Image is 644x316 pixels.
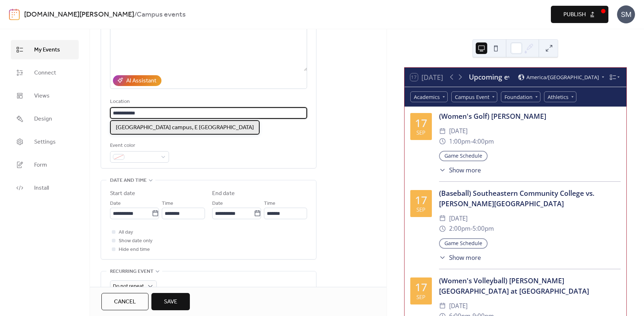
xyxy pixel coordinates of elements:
span: My Events [34,46,60,54]
button: AI Assistant [113,75,161,86]
div: 17 [415,282,427,293]
span: - [471,224,472,234]
div: ​ [439,224,446,234]
div: Location [110,98,306,106]
span: Cancel [114,298,136,306]
div: ​ [439,166,446,175]
div: 17 [415,118,427,128]
span: 5:00pm [472,224,494,234]
span: Form [34,161,47,170]
a: Install [11,178,79,198]
span: Show more [449,253,481,262]
div: Sep [416,207,425,212]
span: Show more [449,166,481,175]
span: Install [34,184,49,193]
span: Connect [34,69,56,77]
div: End date [212,189,235,198]
span: [DATE] [449,213,467,224]
span: Do not repeat [113,281,144,291]
button: Cancel [101,293,149,310]
span: Date [110,199,121,208]
div: 17 [415,195,427,206]
button: Publish [551,6,608,23]
button: Save [151,293,190,310]
div: Sep [416,294,425,300]
span: 4:00pm [472,136,494,147]
a: Settings [11,132,79,152]
span: Save [164,298,177,306]
span: Hide end time [119,245,150,254]
div: ​ [439,126,446,136]
span: All day [119,228,133,237]
span: - [471,136,472,147]
div: ​ [439,213,446,224]
span: [DATE] [449,126,467,136]
div: (Women's Volleyball) [PERSON_NAME][GEOGRAPHIC_DATA] at [GEOGRAPHIC_DATA] [439,276,621,297]
div: Start date [110,189,135,198]
div: Upcoming events [469,72,509,82]
div: Sep [416,130,425,135]
span: Show date only [119,237,152,245]
span: Design [34,115,52,123]
a: Design [11,109,79,128]
div: ​ [439,136,446,147]
button: ​Show more [439,166,481,175]
b: / [134,8,137,22]
a: Form [11,155,79,175]
div: ​ [439,253,446,262]
a: Connect [11,63,79,82]
div: SM [617,5,635,23]
span: Date and time [110,176,147,185]
a: My Events [11,40,79,59]
span: Settings [34,138,56,146]
img: logo [9,9,20,20]
button: ​Show more [439,253,481,262]
span: Date [212,199,223,208]
div: AI Assistant [126,77,156,85]
div: Event color [110,141,168,150]
span: [GEOGRAPHIC_DATA] campus, E [GEOGRAPHIC_DATA] [116,123,254,132]
span: Publish [563,10,586,19]
span: [DATE] [449,301,467,311]
div: ​ [439,301,446,311]
div: (Baseball) Southeastern Community College vs. [PERSON_NAME][GEOGRAPHIC_DATA] [439,188,621,209]
span: 2:00pm [449,224,471,234]
a: [DOMAIN_NAME][PERSON_NAME] [24,8,134,22]
span: 1:00pm [449,136,471,147]
div: (Women's Golf) [PERSON_NAME] [439,111,621,122]
span: Time [264,199,275,208]
span: Time [162,199,173,208]
span: Recurring event [110,267,154,276]
b: Campus events [137,8,186,22]
a: Views [11,86,79,105]
span: Views [34,92,50,100]
span: America/[GEOGRAPHIC_DATA] [526,75,599,80]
